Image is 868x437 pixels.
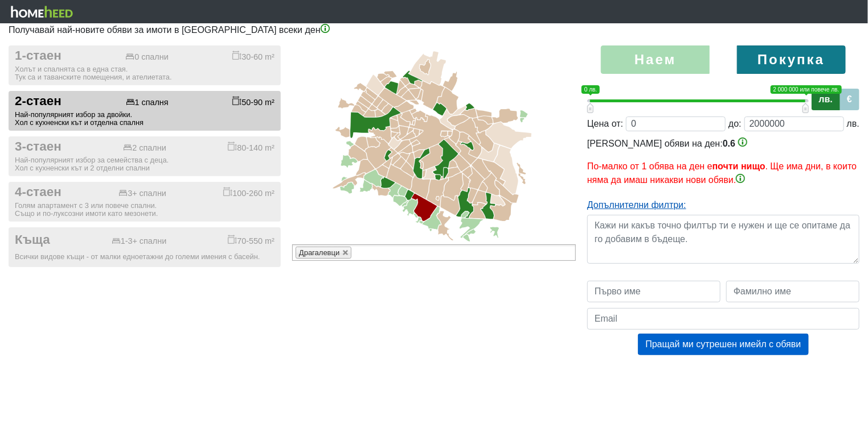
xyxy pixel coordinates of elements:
div: 2 спални [123,143,166,153]
span: Драгалевци [299,248,339,257]
input: Фамилно име [726,281,859,302]
img: info-3.png [738,138,747,147]
button: Къща 1-3+ спални 70-550 m² Всички видове къщи - от малки едноетажни до големи имения с басейн. [9,227,281,267]
div: Най-популярният избор за семейства с деца. Хол с кухненски кът и 2 отделни спални [15,156,275,172]
div: 1-3+ спални [112,236,167,246]
div: 70-550 m² [228,235,275,246]
div: 30-60 m² [232,51,275,62]
span: 0.6 [723,139,735,148]
span: Къща [15,232,50,248]
button: 4-стаен 3+ спални 100-260 m² Голям апартамент с 3 или повече спални.Също и по-луксозни имоти като... [9,182,281,222]
button: Пращай ми сутрешен имейл с обяви [638,334,808,355]
div: Цена от: [587,117,623,131]
span: 2-стаен [15,94,62,109]
label: Наем [601,45,710,74]
span: 3-стаен [15,139,62,155]
p: Получавай най-новите обяви за имоти в [GEOGRAPHIC_DATA] всеки ден [9,23,859,37]
p: По-малко от 1 обява на ден е . Ще има дни, в които няма да имаш никакви нови обяви. [587,160,859,187]
label: Покупка [737,45,846,74]
span: 2 000 000 или повече лв. [771,85,842,94]
div: 50-90 m² [232,96,275,107]
span: 0 лв. [582,85,600,94]
label: € [840,89,859,110]
label: лв. [812,89,840,110]
div: [PERSON_NAME] обяви на ден: [587,137,859,187]
div: лв. [847,117,859,131]
div: Голям апартамент с 3 или повече спални. Също и по-луксозни имоти като мезонети. [15,202,275,218]
div: 1 спалня [126,98,169,107]
input: Първо име [587,281,720,302]
div: Холът и спалнята са в една стая. Тук са и таванските помещения, и ателиетата. [15,65,275,81]
button: 3-стаен 2 спални 80-140 m² Най-популярният избор за семейства с деца.Хол с кухненски кът и 2 отде... [9,136,281,176]
div: 0 спални [125,52,168,62]
span: 4-стаен [15,185,62,200]
img: info-3.png [321,24,330,33]
div: Най-популярният избор за двойки. Хол с кухненски кът и отделна спалня [15,111,275,127]
a: Допълнителни филтри: [587,200,686,210]
button: 1-стаен 0 спални 30-60 m² Холът и спалнята са в една стая.Тук са и таванските помещения, и ателие... [9,45,281,85]
input: Email [587,308,859,330]
button: 2-стаен 1 спалня 50-90 m² Най-популярният избор за двойки.Хол с кухненски кът и отделна спалня [9,91,281,131]
b: почти нищо [713,161,765,171]
div: 100-260 m² [223,187,275,198]
div: 80-140 m² [228,141,275,153]
span: 1-стаен [15,48,62,64]
img: info-3.png [736,174,745,183]
div: Всички видове къщи - от малки едноетажни до големи имения с басейн. [15,253,275,261]
div: 3+ спални [118,189,166,198]
div: до: [728,117,742,131]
